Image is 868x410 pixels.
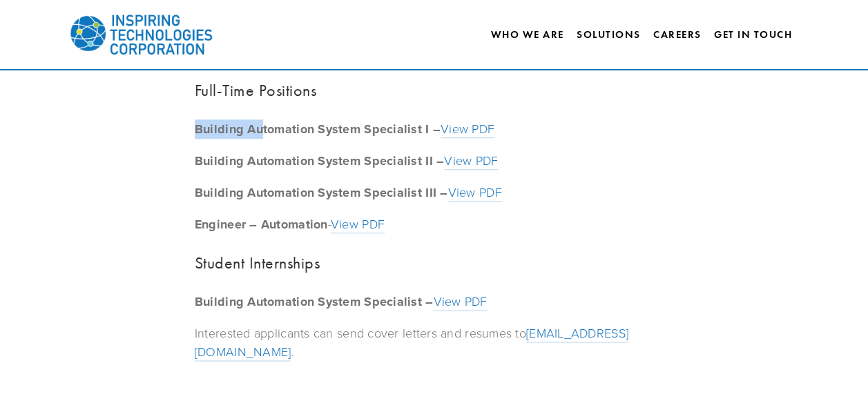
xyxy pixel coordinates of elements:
[448,184,502,202] a: View PDF
[195,324,673,361] p: Interested applicants can send cover letters and resumes to .
[331,215,385,233] a: View PDF
[653,23,702,46] a: Careers
[714,23,792,46] a: Get In Touch
[441,120,494,138] a: View PDF
[490,23,563,46] a: Who We Are
[69,3,214,66] img: Inspiring Technologies Corp – A Building Technologies Company
[195,251,673,275] h3: Student Internships
[195,215,673,234] p: -
[433,293,487,311] a: View PDF
[195,293,434,311] strong: Building Automation System Specialist –
[577,28,641,41] a: Solutions
[444,152,498,170] a: View PDF
[195,152,444,170] strong: Building Automation System Specialist II –
[195,78,673,103] h3: Full-Time Positions
[195,184,448,202] strong: Building Automation System Specialist III –
[195,120,441,138] strong: Building Automation System Specialist I –
[195,324,628,361] a: [EMAIL_ADDRESS][DOMAIN_NAME]
[195,215,328,233] strong: Engineer – Automation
